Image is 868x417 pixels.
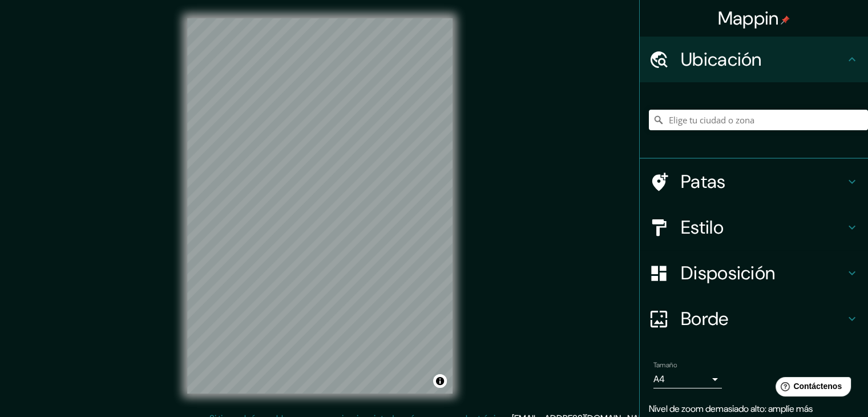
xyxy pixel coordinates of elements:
[766,372,855,404] iframe: Lanzador de widgets de ayuda
[640,296,868,342] div: Borde
[653,360,677,370] font: Tamaño
[653,373,665,385] font: A4
[640,250,868,296] div: Disposición
[681,261,775,285] font: Disposición
[681,215,724,239] font: Estilo
[640,205,868,250] div: Estilo
[681,47,762,71] font: Ubicación
[649,110,868,130] input: Elige tu ciudad o zona
[187,18,453,394] canvas: Mapa
[649,403,813,415] font: Nivel de zoom demasiado alto: amplíe más
[433,374,447,388] button: Activar o desactivar atribución
[640,37,868,82] div: Ubicación
[681,307,729,331] font: Borde
[640,159,868,205] div: Patas
[781,15,790,25] img: pin-icon.png
[718,6,779,30] font: Mappin
[681,170,726,194] font: Patas
[653,370,722,388] div: A4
